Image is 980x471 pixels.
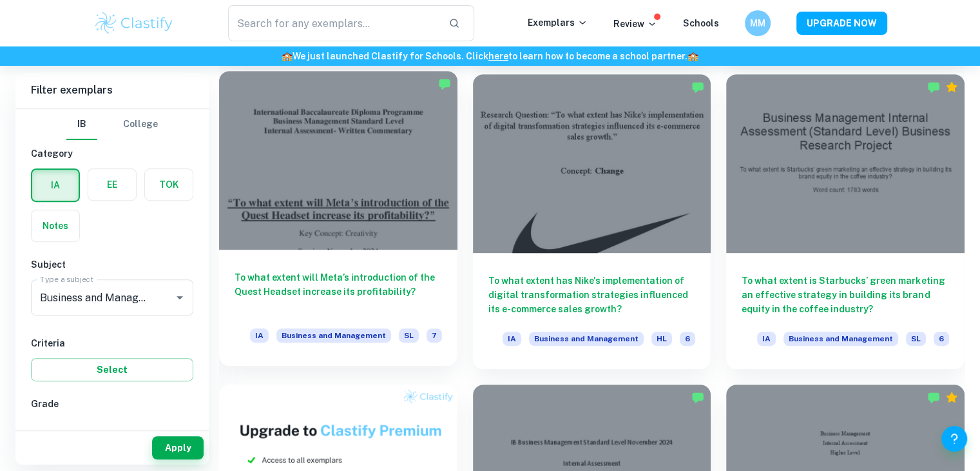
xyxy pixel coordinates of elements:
h6: To what extent has Nike's implementation of digital transformation strategies influenced its e-co... [488,274,696,316]
span: 🏫 [282,51,293,61]
img: Marked [438,77,451,90]
h6: To what extent will Meta’s introduction of the Quest Headset increase its profitability? [235,270,442,313]
button: EE [88,169,136,200]
input: Search for any exemplars... [228,5,439,41]
span: Business and Management [276,328,391,343]
span: IA [250,328,269,343]
h6: MM [750,16,765,30]
button: TOK [145,169,193,200]
a: To what extent has Nike's implementation of digital transformation strategies influenced its e-co... [473,74,711,369]
img: Marked [691,81,704,94]
button: UPGRADE NOW [796,12,887,35]
a: Schools [683,18,719,28]
button: Open [171,288,189,306]
h6: We just launched Clastify for Schools. Click to learn how to become a school partner. [3,49,977,63]
button: MM [745,10,771,36]
span: SL [399,328,419,343]
h6: Grade [31,397,193,411]
button: IB [66,109,97,140]
p: Exemplars [528,15,588,30]
span: Business and Management [783,332,898,346]
span: 6 [103,424,109,438]
a: here [488,51,508,61]
button: Select [31,358,193,381]
h6: To what extent is Starbucks’ green marketing an effective strategy in building its brand equity i... [742,274,949,316]
h6: Category [31,146,193,161]
span: IA [757,332,776,346]
img: Marked [927,391,940,404]
button: College [123,109,158,140]
span: 6 [680,332,695,346]
h6: Criteria [31,336,193,350]
h6: Filter exemplars [15,72,209,108]
span: 7 [427,328,442,343]
span: 6 [934,332,949,346]
a: To what extent will Meta’s introduction of the Quest Headset increase its profitability?IABusines... [219,74,457,369]
span: IA [503,332,521,346]
img: Marked [691,391,704,404]
button: Apply [152,436,204,459]
span: 7 [64,424,70,438]
span: 5 [142,424,148,438]
img: Marked [927,81,940,94]
button: Notes [32,210,79,241]
span: Business and Management [529,332,644,346]
div: Premium [945,391,958,404]
span: HL [651,332,672,346]
button: Help and Feedback [941,426,967,452]
span: SL [906,332,926,346]
div: Filter type choice [66,109,158,140]
p: Review [613,17,657,31]
span: 🏫 [687,51,698,61]
a: To what extent is Starbucks’ green marketing an effective strategy in building its brand equity i... [726,74,965,369]
h6: Subject [31,257,193,272]
button: IA [32,170,79,201]
img: Clastify logo [93,10,175,36]
div: Premium [945,81,958,94]
label: Type a subject [40,274,93,285]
